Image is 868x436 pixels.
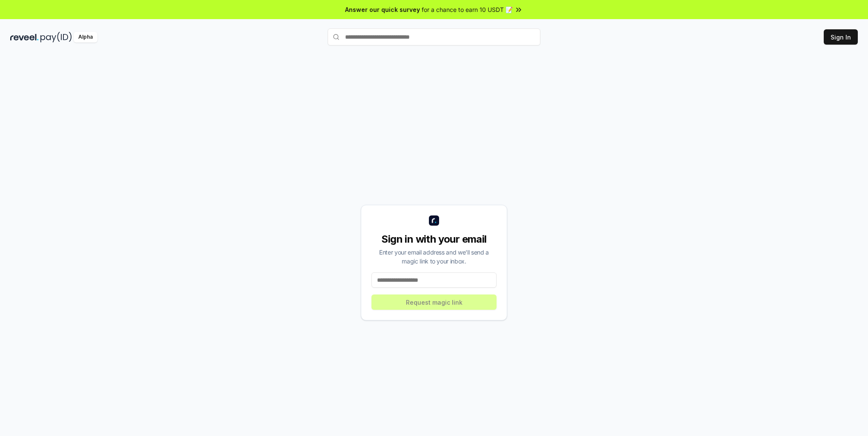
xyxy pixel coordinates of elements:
span: for a chance to earn 10 USDT 📝 [422,5,513,14]
button: Sign In [824,29,858,45]
img: reveel_dark [10,32,39,42]
div: Alpha [74,32,97,42]
div: Enter your email address and we’ll send a magic link to your inbox. [371,248,497,266]
div: Sign in with your email [371,232,497,246]
img: pay_id [40,32,72,42]
span: Answer our quick survey [345,5,420,14]
img: logo_small [429,215,439,226]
